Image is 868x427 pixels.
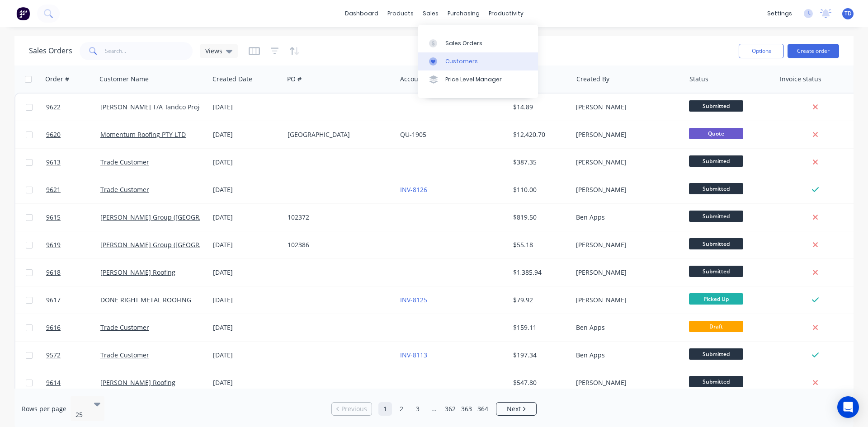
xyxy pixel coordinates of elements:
div: Price Level Manager [445,75,502,84]
a: Page 1 is your current page [378,402,392,416]
div: [PERSON_NAME] [576,268,676,277]
div: [PERSON_NAME] [576,378,676,387]
span: 9622 [46,103,61,112]
a: 9614 [46,369,100,396]
span: 9619 [46,240,61,249]
span: Submitted [689,348,743,360]
span: Submitted [689,100,743,112]
div: $819.50 [513,213,566,222]
img: Factory [16,7,30,20]
span: 9616 [46,323,61,332]
a: [PERSON_NAME] Group ([GEOGRAPHIC_DATA]) Pty Ltd [100,240,262,249]
div: $79.92 [513,296,566,305]
button: Options [739,44,784,58]
div: $110.00 [513,185,566,194]
div: Ben Apps [576,323,676,332]
div: [PERSON_NAME] [576,130,676,139]
div: [GEOGRAPHIC_DATA] [288,130,388,139]
a: [PERSON_NAME] Group ([GEOGRAPHIC_DATA]) Pty Ltd [100,213,262,221]
span: 9614 [46,378,61,387]
span: 9621 [46,185,61,194]
a: Customers [418,52,538,70]
a: 9622 [46,94,100,121]
span: Views [205,46,222,56]
span: Submitted [689,238,743,249]
a: INV-8126 [400,185,427,194]
div: [PERSON_NAME] [576,158,676,167]
span: Quote [689,128,743,139]
div: Created Date [212,75,252,84]
div: Ben Apps [576,351,676,360]
div: settings [763,7,797,20]
div: Created By [576,75,609,84]
span: 9618 [46,268,61,277]
span: Submitted [689,211,743,222]
a: [PERSON_NAME] Roofing [100,378,175,387]
span: 9572 [46,351,61,360]
div: [DATE] [213,158,280,167]
a: Momentum Roofing PTY LTD [100,130,186,139]
div: PO # [287,75,302,84]
a: Jump forward [427,402,441,416]
a: Trade Customer [100,185,149,194]
a: QU-1905 [400,130,426,139]
div: $197.34 [513,351,566,360]
a: 9618 [46,259,100,286]
a: Previous page [332,404,372,413]
div: Ben Apps [576,213,676,222]
span: Picked Up [689,293,743,305]
a: Trade Customer [100,351,149,359]
div: $1,385.94 [513,268,566,277]
div: 25 [75,410,86,419]
span: 9613 [46,158,61,167]
input: Search... [105,42,193,60]
a: Sales Orders [418,34,538,52]
div: products [383,7,418,20]
div: Status [689,75,708,84]
a: 9619 [46,231,100,258]
div: [DATE] [213,240,280,249]
span: Rows per page [22,404,66,413]
div: $14.89 [513,103,566,112]
div: [DATE] [213,378,280,387]
span: Submitted [689,266,743,277]
div: Accounting Order # [400,75,460,84]
a: INV-8113 [400,351,427,359]
div: $12,420.70 [513,130,566,139]
span: Draft [689,321,743,332]
div: Customers [445,57,478,66]
div: [DATE] [213,103,280,112]
div: [PERSON_NAME] [576,296,676,305]
a: Trade Customer [100,323,149,332]
div: [DATE] [213,296,280,305]
div: 102386 [288,240,388,249]
div: Order # [45,75,69,84]
a: [PERSON_NAME] Roofing [100,268,175,277]
a: INV-8125 [400,296,427,304]
a: 9620 [46,121,100,148]
a: 9621 [46,176,100,203]
div: [PERSON_NAME] [576,185,676,194]
a: 9617 [46,286,100,314]
button: Create order [788,44,839,58]
div: [DATE] [213,213,280,222]
a: 9616 [46,314,100,341]
a: Page 3 [411,402,425,416]
div: [DATE] [213,351,280,360]
div: [DATE] [213,130,280,139]
span: TD [844,9,852,18]
a: DONE RIGHT METAL ROOFING [100,296,191,304]
a: 9613 [46,149,100,176]
span: 9617 [46,296,61,305]
span: Previous [341,404,367,413]
a: Trade Customer [100,158,149,166]
span: Submitted [689,376,743,387]
div: $547.80 [513,378,566,387]
h1: Sales Orders [29,47,72,55]
div: [DATE] [213,268,280,277]
a: 9572 [46,342,100,369]
div: [DATE] [213,185,280,194]
div: 102372 [288,213,388,222]
span: Submitted [689,155,743,167]
div: Customer Name [99,75,149,84]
